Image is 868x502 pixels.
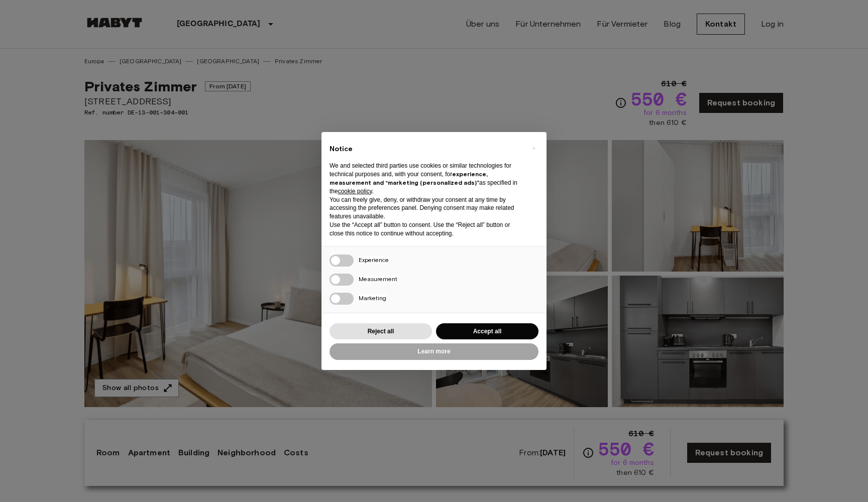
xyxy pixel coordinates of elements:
strong: experience, measurement and “marketing (personalized ads)” [330,170,488,186]
a: cookie policy [338,188,372,195]
button: Accept all [436,323,538,340]
button: Learn more [330,343,538,360]
button: Reject all [330,323,432,340]
p: You can freely give, deny, or withdraw your consent at any time by accessing the preferences pane... [330,196,522,221]
h2: Notice [330,144,522,154]
p: Use the “Accept all” button to consent. Use the “Reject all” button or close this notice to conti... [330,221,522,238]
span: Marketing [359,294,386,302]
span: × [532,142,535,154]
button: Close this notice [525,140,541,156]
span: Experience [359,256,389,264]
span: Measurement [359,275,397,283]
p: We and selected third parties use cookies or similar technologies for technical purposes and, wit... [330,162,522,195]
